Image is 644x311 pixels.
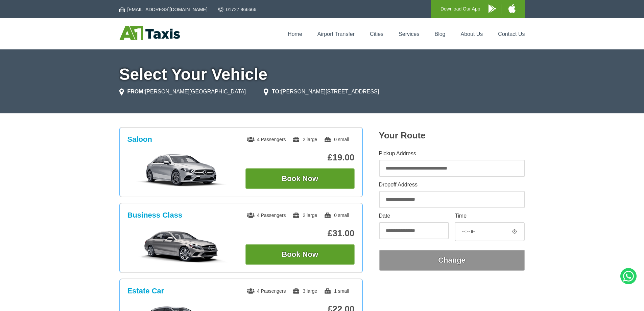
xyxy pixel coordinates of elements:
[292,213,317,218] span: 2 large
[324,288,349,294] span: 1 small
[119,66,525,83] h1: Select Your Vehicle
[324,213,349,218] span: 0 small
[119,26,180,40] img: A1 Taxis St Albans LTD
[131,229,233,263] img: Business Class
[218,6,257,13] a: 01727 866666
[131,153,233,187] img: Saloon
[288,31,302,37] a: Home
[370,31,383,37] a: Cities
[292,288,317,294] span: 3 large
[127,211,183,220] h3: Business Class
[292,137,317,142] span: 2 large
[379,182,525,187] label: Dropoff Address
[379,151,525,156] label: Pickup Address
[245,244,355,265] button: Book Now
[264,88,379,96] li: [PERSON_NAME][STREET_ADDRESS]
[324,137,349,142] span: 0 small
[245,168,355,189] button: Book Now
[127,135,152,144] h3: Saloon
[317,31,355,37] a: Airport Transfer
[127,287,164,295] h3: Estate Car
[461,31,483,37] a: About Us
[247,288,286,294] span: 4 Passengers
[440,5,480,13] p: Download Our App
[379,250,525,271] button: Change
[119,88,246,96] li: [PERSON_NAME][GEOGRAPHIC_DATA]
[379,213,449,219] label: Date
[455,213,525,219] label: Time
[272,89,281,94] strong: TO:
[127,89,145,94] strong: FROM:
[379,130,525,141] h2: Your Route
[498,31,525,37] a: Contact Us
[245,152,355,163] p: £19.00
[119,6,208,13] a: [EMAIL_ADDRESS][DOMAIN_NAME]
[488,4,496,13] img: A1 Taxis Android App
[434,31,445,37] a: Blog
[247,213,286,218] span: 4 Passengers
[399,31,419,37] a: Services
[245,228,355,239] p: £31.00
[508,4,516,13] img: A1 Taxis iPhone App
[247,137,286,142] span: 4 Passengers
